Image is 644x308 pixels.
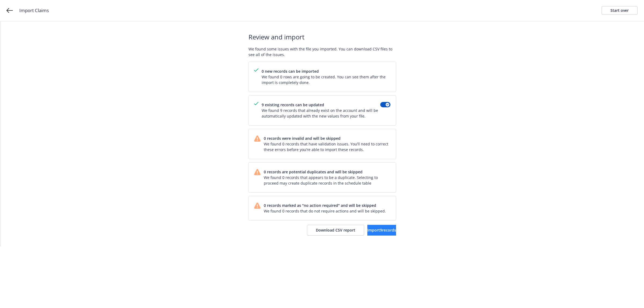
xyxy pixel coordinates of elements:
[19,7,49,14] span: Import Claims
[262,74,390,85] span: We found 0 rows are going to be created. You can see them after the import is completely done.
[264,169,390,175] span: 0 records are potential duplicates and will be skipped
[307,225,364,236] button: Download CSV report
[610,6,629,14] div: Start over
[248,32,396,42] span: Review and import
[262,102,380,108] span: 9 existing records can be updated
[262,108,380,119] span: We found 9 records that already exist on the account and will be automatically updated with the n...
[264,203,386,208] span: 0 records marked as "no action required" and will be skipped
[602,6,638,15] a: Start over
[264,175,390,186] span: We found 0 records that appears to be a duplicate. Selecting to proceed may create duplicate reco...
[316,228,355,233] span: Download CSV report
[264,208,386,214] span: We found 0 records that do not require actions and will be skipped.
[248,46,396,57] span: We found some issues with the file you imported. You can download CSV files to see all of the iss...
[262,68,390,74] span: 0 new records can be imported
[367,225,396,236] button: Import9records
[264,135,390,141] span: 0 records were invalid and will be skipped
[264,141,390,152] span: We found 0 records that have validation issues. You’ll need to correct these errors before you’re...
[367,228,396,233] span: Import 9 records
